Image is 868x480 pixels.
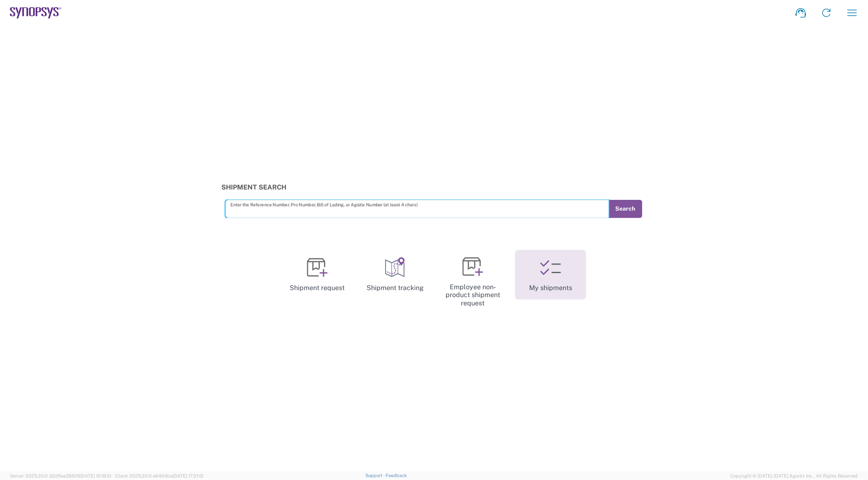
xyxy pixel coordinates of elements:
[365,473,386,478] a: Support
[80,473,111,478] span: [DATE] 10:18:31
[115,473,204,478] span: Client: 2025.20.0-e640dba
[282,250,353,300] a: Shipment request
[731,472,858,480] span: Copyright © [DATE]-[DATE] Agistix Inc., All Rights Reserved
[10,473,111,478] span: Server: 2025.20.0-32d5ea39505
[437,250,508,314] a: Employee non-product shipment request
[386,473,407,478] a: Feedback
[515,250,586,300] a: My shipments
[360,250,431,300] a: Shipment tracking
[221,183,647,191] h3: Shipment Search
[609,200,643,218] button: Search
[173,473,204,478] span: [DATE] 17:21:12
